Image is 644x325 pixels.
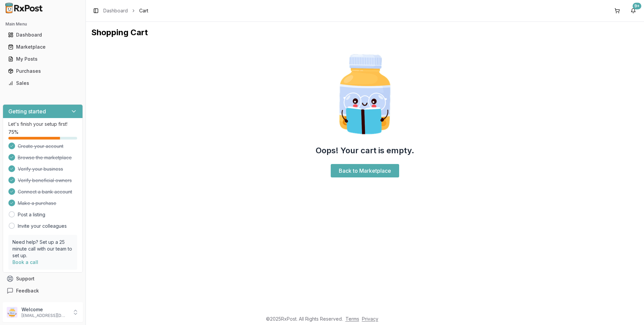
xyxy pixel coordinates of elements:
h2: Oops! Your cart is empty. [316,145,414,156]
button: Feedback [3,285,83,297]
div: Dashboard [8,32,77,38]
a: Invite your colleagues [18,223,67,229]
span: Verify your business [18,166,63,172]
a: Back to Marketplace [331,164,399,177]
button: Dashboard [3,30,83,40]
button: Purchases [3,66,83,76]
span: Create your account [18,143,63,150]
button: Sales [3,78,83,89]
div: Sales [8,80,77,87]
h3: Getting started [8,107,46,115]
button: 9+ [628,5,639,16]
img: Smart Pill Bottle [322,51,408,137]
p: [EMAIL_ADDRESS][DOMAIN_NAME] [21,313,68,318]
button: Support [3,273,83,285]
a: Purchases [5,65,80,77]
p: Need help? Set up a 25 minute call with our team to set up. [12,239,73,259]
p: Let's finish your setup first! [8,121,77,127]
span: Verify beneficial owners [18,177,72,184]
a: Dashboard [103,7,128,14]
a: Post a listing [18,211,45,218]
button: My Posts [3,54,83,64]
h1: Shopping Cart [91,27,639,38]
div: 9+ [633,3,641,9]
span: 75 % [8,129,18,136]
img: User avatar [7,307,17,318]
div: My Posts [8,56,77,62]
a: Dashboard [5,29,80,41]
span: Cart [139,7,148,14]
span: Feedback [16,287,39,294]
div: Marketplace [8,44,77,50]
a: Marketplace [5,41,80,53]
a: My Posts [5,53,80,65]
a: Sales [5,77,80,89]
a: Privacy [362,316,378,322]
div: Purchases [8,68,77,74]
h2: Main Menu [5,21,80,27]
span: Browse the marketplace [18,154,72,161]
button: Marketplace [3,42,83,52]
a: Terms [345,316,359,322]
img: RxPost Logo [3,3,46,13]
span: Connect a bank account [18,188,72,195]
span: Make a purchase [18,200,56,207]
nav: breadcrumb [103,7,148,14]
a: Book a call [12,259,38,265]
p: Welcome [21,306,68,313]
